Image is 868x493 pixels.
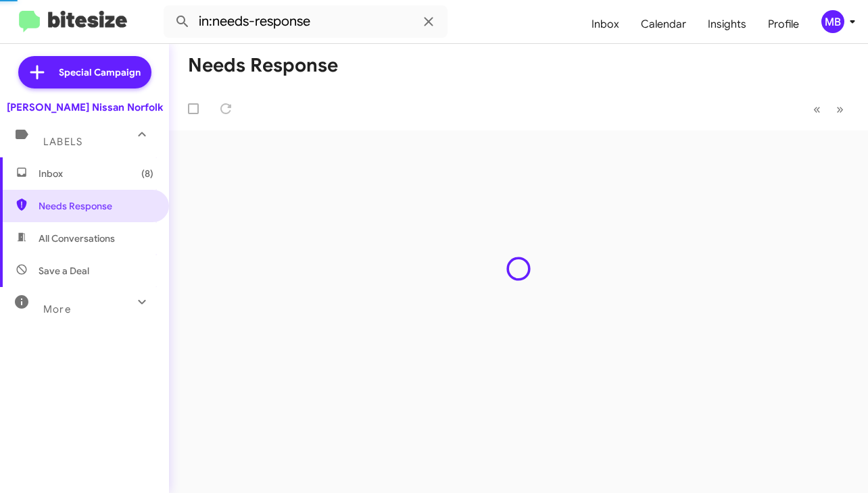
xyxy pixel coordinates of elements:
input: Search [164,5,448,38]
span: Save a Deal [39,264,89,278]
a: Special Campaign [18,56,151,88]
a: Insights [697,5,757,44]
a: Calendar [630,5,697,44]
button: Next [828,95,852,123]
span: « [813,101,821,118]
a: Inbox [581,5,630,44]
button: MB [810,10,853,33]
div: [PERSON_NAME] Nissan Norfolk [7,101,163,114]
span: Labels [43,136,82,148]
span: Inbox [39,167,153,180]
nav: Page navigation example [806,95,852,123]
span: » [836,101,844,118]
div: MB [821,10,844,33]
span: Special Campaign [59,66,141,79]
span: (8) [141,167,153,180]
span: More [43,303,71,315]
h1: Needs Response [188,55,338,76]
span: All Conversations [39,232,115,245]
span: Needs Response [39,199,153,213]
button: Previous [805,95,829,123]
a: Profile [757,5,810,44]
